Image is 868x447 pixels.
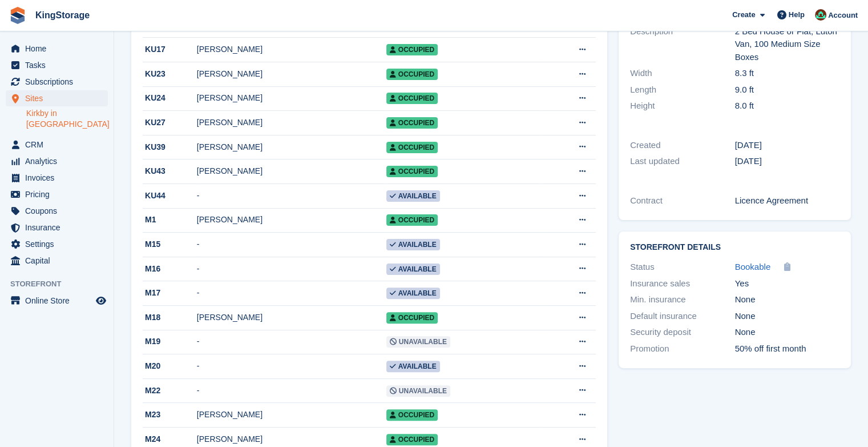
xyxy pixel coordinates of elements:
div: KU39 [143,141,197,153]
a: KingStorage [31,6,94,25]
span: Analytics [25,153,94,169]
div: [DATE] [735,155,840,168]
a: Preview store [94,294,108,308]
span: Available [386,288,440,299]
div: [PERSON_NAME] [197,433,386,445]
div: Yes [735,277,840,290]
span: Home [25,41,94,57]
a: menu [6,57,108,73]
div: M19 [143,336,197,348]
span: Coupons [25,203,94,219]
span: Available [386,264,440,275]
td: - [197,354,386,379]
span: Available [386,361,440,372]
a: Bookable [735,261,771,274]
div: M20 [143,360,197,372]
span: Pricing [25,186,94,202]
span: Occupied [386,93,438,104]
div: KU43 [143,165,197,177]
div: 9.0 ft [735,83,840,97]
span: Available [386,239,440,250]
div: KU44 [143,190,197,202]
div: [PERSON_NAME] [197,409,386,421]
a: Kirkby in [GEOGRAPHIC_DATA] [26,108,108,130]
div: KU24 [143,92,197,104]
div: M16 [143,263,197,275]
div: Contract [630,194,735,207]
span: Help [789,9,805,21]
div: Height [630,99,735,113]
span: Occupied [386,44,438,55]
h2: Storefront Details [630,243,839,252]
div: Description [630,25,735,64]
div: Security deposit [630,326,735,339]
div: [PERSON_NAME] [197,117,386,129]
div: M23 [143,409,197,421]
span: Invoices [25,170,94,186]
img: John King [815,9,826,21]
div: None [735,293,840,306]
div: [PERSON_NAME] [197,68,386,80]
span: Occupied [386,434,438,445]
span: Tasks [25,57,94,73]
span: Insurance [25,219,94,236]
td: - [197,184,386,209]
div: [PERSON_NAME] [197,92,386,104]
span: Create [732,9,755,21]
div: 8.0 ft [735,99,840,113]
a: menu [6,253,108,269]
span: Unavailable [386,385,450,397]
div: M17 [143,287,197,299]
a: menu [6,137,108,153]
span: Storefront [10,278,114,290]
div: [PERSON_NAME] [197,43,386,55]
div: Last updated [630,155,735,168]
span: CRM [25,137,94,153]
span: Capital [25,253,94,269]
span: Occupied [386,69,438,80]
div: [PERSON_NAME] [197,312,386,324]
span: Available [386,190,440,202]
span: Occupied [386,117,438,129]
td: - [197,233,386,257]
div: None [735,310,840,323]
td: - [197,378,386,403]
div: Default insurance [630,310,735,323]
span: Occupied [386,214,438,226]
div: 2 Bed House or Flat, Luton Van, 100 Medium Size Boxes [735,25,840,64]
div: [PERSON_NAME] [197,165,386,177]
div: [PERSON_NAME] [197,141,386,153]
div: 8.3 ft [735,67,840,80]
div: 50% off first month [735,342,840,356]
div: M22 [143,385,197,397]
div: M15 [143,238,197,250]
span: Unavailable [386,336,450,348]
div: None [735,326,840,339]
div: Licence Agreement [735,194,840,207]
div: Width [630,67,735,80]
a: menu [6,236,108,252]
img: stora-icon-8386f47178a22dfd0bd8f6a31ec36ba5ce8667c1dd55bd0f319d3a0aa187defe.svg [9,7,26,24]
span: Occupied [386,166,438,177]
div: [PERSON_NAME] [197,214,386,226]
span: Settings [25,236,94,252]
span: Account [828,10,858,21]
td: - [197,330,386,354]
span: Occupied [386,312,438,324]
div: KU23 [143,68,197,80]
div: [DATE] [735,139,840,152]
span: Bookable [735,262,771,272]
div: Insurance sales [630,277,735,290]
span: Occupied [386,409,438,421]
div: Promotion [630,342,735,356]
div: KU17 [143,43,197,55]
div: M24 [143,433,197,445]
span: Occupied [386,142,438,153]
a: menu [6,90,108,106]
div: M18 [143,312,197,324]
a: menu [6,170,108,186]
div: Status [630,261,735,274]
a: menu [6,219,108,236]
td: - [197,257,386,281]
span: Sites [25,90,94,106]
